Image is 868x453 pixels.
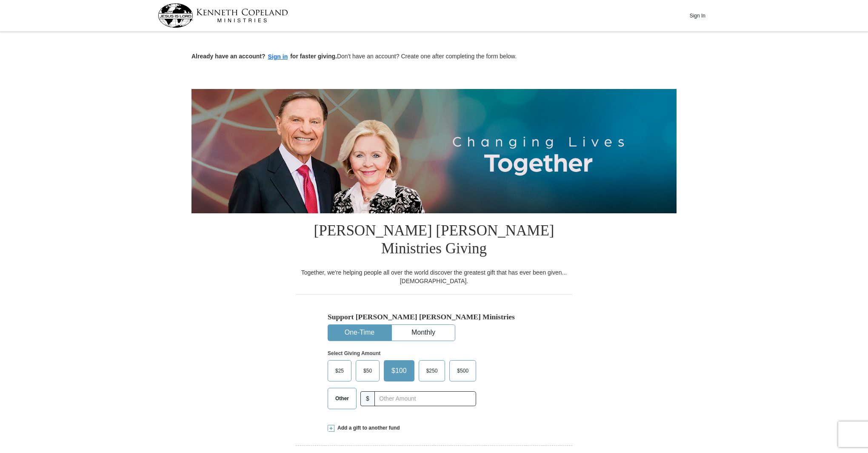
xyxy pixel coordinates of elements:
strong: Select Giving Amount [328,350,380,356]
img: kcm-header-logo.svg [158,3,288,28]
span: Add a gift to another fund [334,424,400,432]
span: $250 [422,364,442,377]
strong: Already have an account? for faster giving. [191,53,337,60]
span: $25 [331,364,348,377]
button: Sign in [266,52,291,62]
button: Monthly [392,325,455,341]
span: Other [331,392,353,405]
div: Together, we're helping people all over the world discover the greatest gift that has ever been g... [296,268,572,285]
button: One-Time [328,325,391,341]
input: Other Amount [374,391,476,406]
span: $ [360,391,375,406]
span: $100 [387,364,411,377]
h5: Support [PERSON_NAME] [PERSON_NAME] Ministries [328,313,540,321]
p: Don't have an account? Create one after completing the form below. [191,52,677,62]
span: $50 [359,364,376,377]
h1: [PERSON_NAME] [PERSON_NAME] Ministries Giving [296,213,572,268]
span: $500 [453,364,473,377]
button: Sign In [685,9,710,22]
